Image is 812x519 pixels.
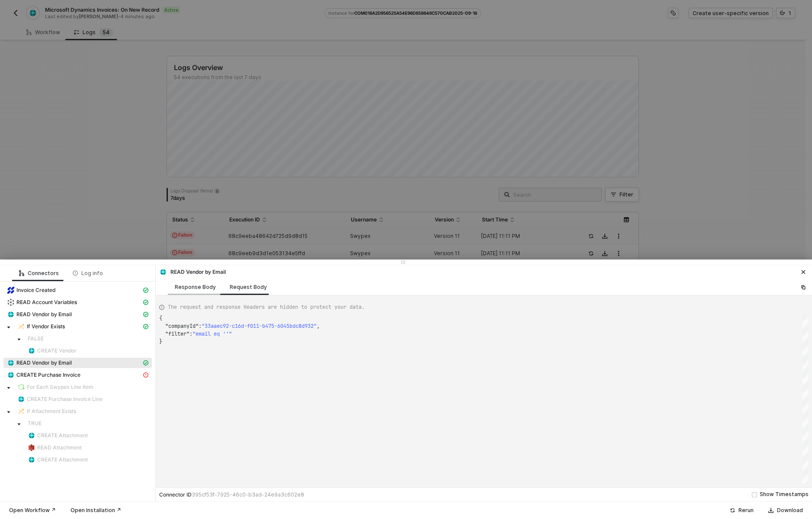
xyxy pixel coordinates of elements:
span: TRUE [24,418,152,429]
div: Rerun [738,507,754,514]
span: icon-exclamation [143,372,148,378]
span: : [199,323,202,330]
span: icon-close [801,269,806,275]
span: CREATE Attachment [37,456,88,463]
span: CREATE Attachment [24,455,152,465]
img: integration-icon [18,323,25,330]
img: integration-icon [28,444,35,451]
div: Open Installation ↗ [71,507,121,514]
span: icon-download [768,508,773,513]
button: Open Workflow ↗ [3,505,61,516]
span: : [189,330,193,337]
div: Show Timestamps [760,490,809,499]
span: icon-copy-paste [801,285,806,290]
span: READ Vendor by Email [3,358,152,368]
span: FALSE [24,333,152,344]
div: Response Body [175,284,216,291]
div: Download [777,507,803,514]
span: For Each Swypex Line Item [14,382,152,392]
span: CREATE Purchase Invoice Line [27,396,103,403]
span: caret-down [6,410,11,414]
span: CREATE Attachment [37,432,88,439]
span: READ Account Variables [3,297,152,308]
div: Connectors [19,270,59,277]
span: Invoice Created [3,285,152,295]
img: integration-icon [18,408,25,415]
span: } [159,338,162,345]
span: "email eq ''" [193,330,232,337]
span: icon-cards [143,312,148,317]
div: READ Vendor by Email [159,268,226,276]
span: icon-cards [143,360,148,365]
div: Log info [73,270,103,277]
span: READ Attachment [24,442,152,453]
span: READ Vendor by Email [16,359,72,366]
span: READ Account Variables [16,299,77,306]
img: integration-icon [28,347,35,354]
span: icon-drag-indicator [401,259,406,265]
span: For Each Swypex Line Item [27,384,93,391]
span: Invoice Created [16,287,55,294]
img: integration-icon [7,372,14,378]
span: CREATE Purchase Invoice [16,372,80,378]
img: integration-icon [7,311,14,318]
span: caret-down [6,325,11,330]
span: , [317,323,320,330]
span: CREATE Vendor [37,347,77,354]
img: integration-icon [7,359,14,366]
span: icon-cards [143,300,148,305]
span: "filter" [165,330,189,337]
img: integration-icon [7,299,14,306]
span: "33aaec92-c16d-f011-b475-6045bdc8d932" [202,323,317,330]
img: integration-icon [28,432,35,439]
img: integration-icon [18,384,25,391]
span: If Vendor Exists [27,323,65,330]
span: caret-down [17,422,21,426]
div: Request Body [230,284,267,291]
button: Open Installation ↗ [65,505,127,516]
span: TRUE [28,420,42,427]
img: integration-icon [7,287,14,294]
span: CREATE Vendor [24,346,152,356]
span: CREATE Purchase Invoice Line [14,394,152,404]
span: caret-down [6,386,11,390]
button: Download [763,505,809,516]
span: icon-cards [143,288,148,293]
span: icon-success-page [730,508,735,513]
span: The request and response Headers are hidden to protect your data. [168,303,365,311]
span: FALSE [28,335,44,342]
span: READ Attachment [37,444,82,451]
div: Open Workflow ↗ [9,507,56,514]
span: "companyId" [165,323,199,330]
span: If Attachment Exists [27,408,76,415]
span: icon-logic [19,271,24,276]
span: icon-cards [143,324,148,329]
span: CREATE Attachment [24,430,152,441]
button: Rerun [724,505,759,516]
span: If Attachment Exists [14,406,152,416]
img: integration-icon [160,269,167,276]
span: If Vendor Exists [14,321,152,332]
img: integration-icon [18,396,25,403]
span: caret-down [17,337,21,342]
img: integration-icon [28,456,35,463]
span: { [159,315,162,322]
span: CREATE Purchase Invoice [3,370,152,380]
span: 395cf53f-7925-46c0-b3ad-24e9a3c602e8 [192,491,304,498]
div: Connector ID [159,491,304,498]
span: READ Vendor by Email [3,309,152,320]
span: READ Vendor by Email [16,311,72,318]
